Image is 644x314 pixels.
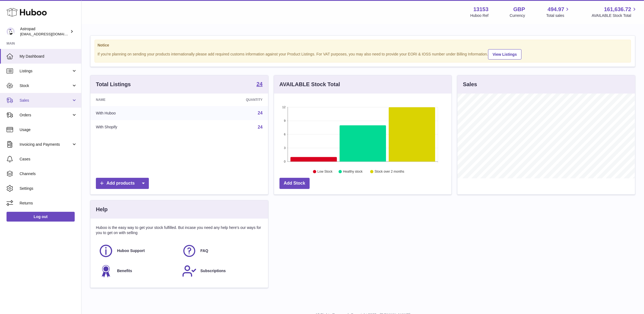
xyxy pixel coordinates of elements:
[20,69,71,74] span: Listings
[375,170,404,174] text: Stock over 2 months
[284,119,285,122] text: 9
[343,170,363,174] text: Healthy stock
[258,111,263,115] a: 24
[20,142,71,147] span: Invoicing and Payments
[592,13,637,18] span: AVAILABLE Stock Total
[7,212,75,222] a: Log out
[96,206,108,213] h3: Help
[20,127,77,132] span: Usage
[488,49,522,60] a: View Listings
[20,186,77,191] span: Settings
[96,81,131,88] h3: Total Listings
[117,268,132,273] span: Benefits
[473,6,489,13] strong: 13153
[279,178,310,189] a: Add Stock
[98,43,628,48] strong: Notice
[20,201,77,206] span: Returns
[200,268,226,273] span: Subscriptions
[182,244,260,258] a: FAQ
[256,81,262,87] strong: 24
[20,54,77,59] span: My Dashboard
[470,13,489,18] div: Huboo Ref
[20,171,77,176] span: Channels
[546,6,570,18] a: 494.97 Total sales
[20,32,80,36] span: [EMAIL_ADDRESS][DOMAIN_NAME]
[186,94,268,106] th: Quantity
[182,264,260,278] a: Subscriptions
[258,125,263,129] a: 24
[90,106,186,120] td: With Huboo
[510,13,525,18] div: Currency
[200,248,208,253] span: FAQ
[463,81,477,88] h3: Sales
[90,94,186,106] th: Name
[284,146,285,150] text: 3
[98,48,628,60] div: If you're planning on sending your products internationally please add required customs informati...
[90,120,186,134] td: With Shopify
[284,160,285,163] text: 0
[513,6,525,13] strong: GBP
[284,133,285,136] text: 6
[96,178,149,189] a: Add products
[99,244,177,258] a: Huboo Support
[548,6,564,13] span: 494.97
[96,225,263,235] p: Huboo is the easy way to get your stock fulfilled. But incase you need any help here's our ways f...
[20,26,69,37] div: Astropad
[20,98,71,103] span: Sales
[99,264,177,278] a: Benefits
[20,83,71,88] span: Stock
[20,113,71,118] span: Orders
[282,105,285,109] text: 12
[592,6,637,18] a: 161,636.72 AVAILABLE Stock Total
[20,157,77,162] span: Cases
[279,81,340,88] h3: AVAILABLE Stock Total
[7,27,15,36] img: internalAdmin-13153@internal.huboo.com
[117,248,145,253] span: Huboo Support
[604,6,631,13] span: 161,636.72
[546,13,570,18] span: Total sales
[318,170,333,174] text: Low Stock
[256,81,262,88] a: 24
